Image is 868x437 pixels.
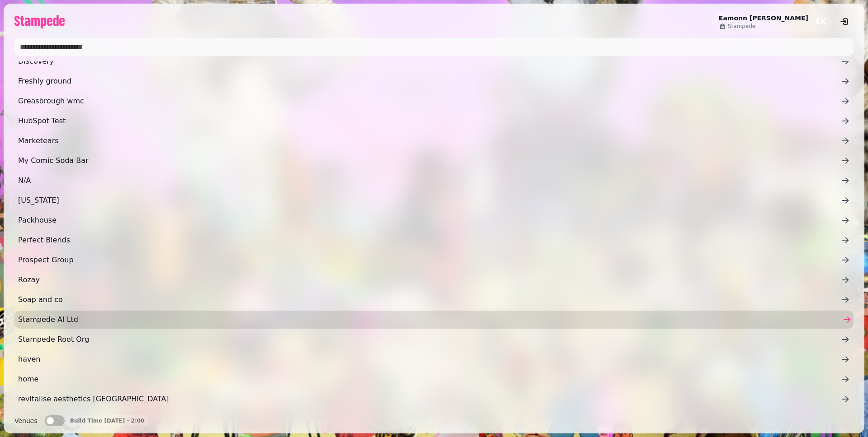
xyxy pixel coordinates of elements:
[14,251,854,269] a: Prospect Group
[14,72,854,90] a: Freshly ground
[18,394,841,404] span: revitalise aesthetics [GEOGRAPHIC_DATA]
[816,18,826,25] span: EK
[18,334,841,345] span: Stampede Root Org
[18,135,841,146] span: Marketears
[18,215,841,226] span: Packhouse
[18,374,841,385] span: home
[18,235,841,246] span: Perfect Blends
[14,311,854,329] a: Stampede AI Ltd
[18,294,841,305] span: Soap and co
[719,14,808,23] h2: Eamonn [PERSON_NAME]
[14,390,854,408] a: revitalise aesthetics [GEOGRAPHIC_DATA]
[14,172,854,190] a: N/A
[70,417,145,424] p: Build Time [DATE] - 2:00
[14,191,854,209] a: [US_STATE]
[14,132,854,150] a: Marketears
[18,56,841,67] span: Discovery
[18,274,841,285] span: Rozay
[835,13,854,31] button: logout
[14,92,854,110] a: Greasbrough wmc
[18,76,841,87] span: Freshly ground
[14,211,854,229] a: Packhouse
[18,175,841,186] span: N/A
[14,112,854,130] a: HubSpot Test
[14,350,854,368] a: haven
[14,415,38,426] label: Venues
[18,354,841,365] span: haven
[728,23,755,30] span: Stampede
[18,155,841,166] span: My Comic Soda Bar
[14,52,854,70] a: Discovery
[18,116,841,126] span: HubSpot Test
[14,271,854,289] a: Rozay
[14,231,854,249] a: Perfect Blends
[18,96,841,107] span: Greasbrough wmc
[14,330,854,349] a: Stampede Root Org
[14,152,854,170] a: My Comic Soda Bar
[14,370,854,388] a: home
[14,15,65,28] img: logo
[18,314,841,325] span: Stampede AI Ltd
[18,255,841,265] span: Prospect Group
[14,291,854,309] a: Soap and co
[18,195,841,206] span: [US_STATE]
[719,23,808,30] a: Stampede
